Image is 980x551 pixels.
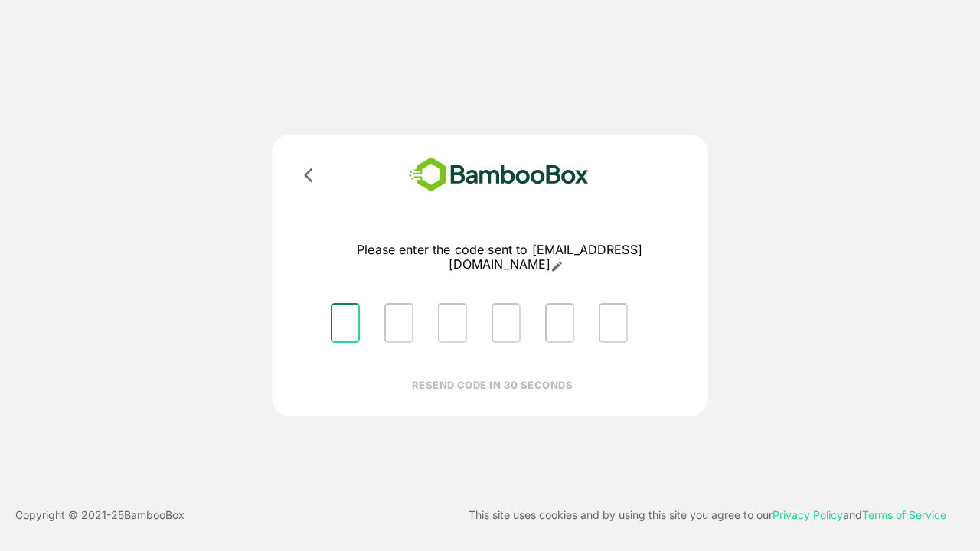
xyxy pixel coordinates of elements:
a: Terms of Service [862,508,946,521]
input: Please enter OTP character 2 [384,303,413,343]
input: Please enter OTP character 1 [331,303,360,343]
input: Please enter OTP character 5 [545,303,574,343]
input: Please enter OTP character 4 [492,303,521,343]
a: Privacy Policy [773,508,843,521]
p: Please enter the code sent to [EMAIL_ADDRESS][DOMAIN_NAME] [318,243,681,272]
p: This site uses cookies and by using this site you agree to our and [469,506,946,524]
img: bamboobox [387,153,611,197]
input: Please enter OTP character 6 [599,303,628,343]
p: Copyright © 2021- 25 BambooBox [15,506,185,524]
input: Please enter OTP character 3 [438,303,467,343]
